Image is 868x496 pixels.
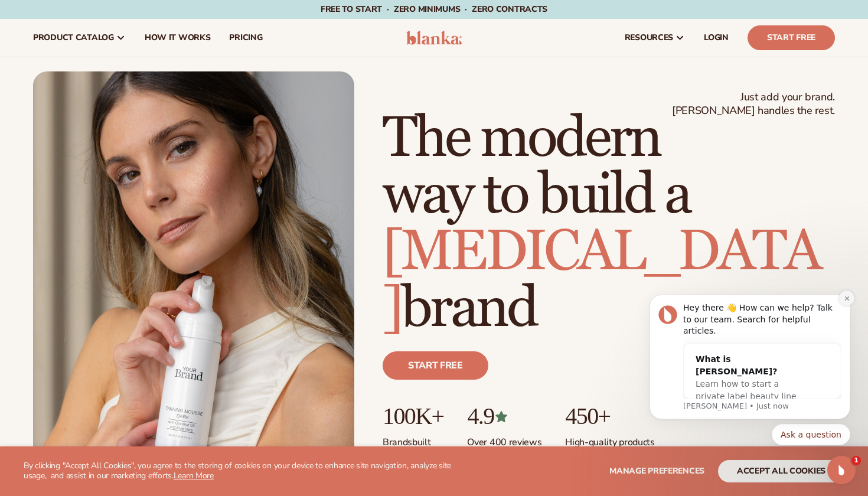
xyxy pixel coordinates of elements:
[321,4,547,15] span: Free to start · ZERO minimums · ZERO contracts
[625,33,673,43] span: resources
[33,71,354,477] img: Female holding tanning mousse.
[383,351,488,380] a: Start free
[467,403,541,429] p: 4.9
[145,33,211,43] span: How It Works
[609,465,704,477] span: Manage preferences
[565,429,654,449] p: High-quality products
[135,19,220,57] a: How It Works
[229,33,262,43] span: pricing
[694,19,738,57] a: LOGIN
[467,429,541,449] p: Over 400 reviews
[827,456,856,484] iframe: Intercom live chat
[615,19,694,57] a: resources
[383,403,443,429] p: 100K+
[609,460,704,482] button: Manage preferences
[24,461,461,481] p: By clicking "Accept All Cookies", you agree to the storing of cookies on your device to enhance s...
[383,217,820,343] span: [MEDICAL_DATA]
[851,456,861,465] span: 1
[672,90,835,118] span: Just add your brand. [PERSON_NAME] handles the rest.
[406,31,462,45] img: logo
[24,19,135,57] a: product catalog
[565,403,654,429] p: 450+
[174,470,214,481] a: Learn More
[704,33,729,43] span: LOGIN
[383,429,443,449] p: Brands built
[748,25,835,50] a: Start Free
[33,33,114,43] span: product catalog
[632,268,868,464] iframe: Intercom notifications message
[220,19,272,57] a: pricing
[718,460,844,482] button: accept all cookies
[383,110,835,337] h1: The modern way to build a brand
